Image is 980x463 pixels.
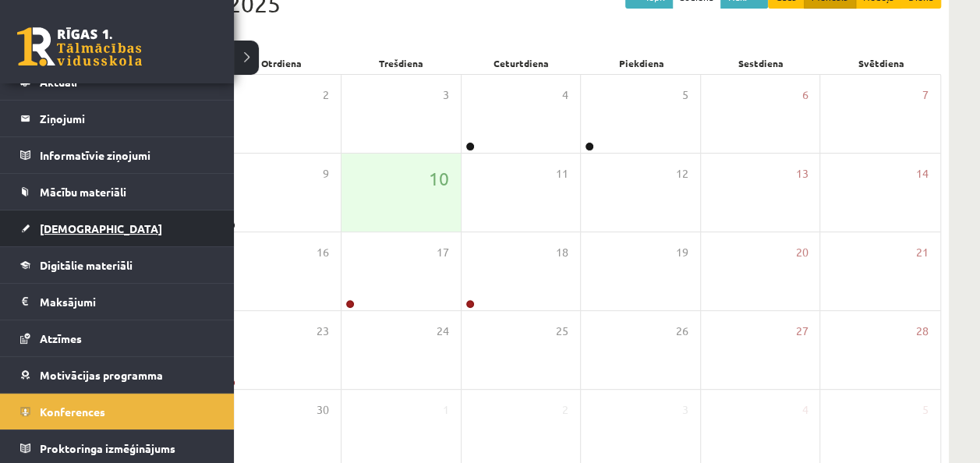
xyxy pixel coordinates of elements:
a: Digitālie materiāli [20,247,214,283]
div: Svētdiena [821,52,941,74]
span: Digitālie materiāli [40,258,133,272]
span: 28 [916,323,929,340]
span: 11 [556,165,568,182]
span: Atzīmes [40,331,82,345]
a: Mācību materiāli [20,174,214,210]
a: Atzīmes [20,320,214,356]
div: Ceturtdiena [462,52,582,74]
legend: Ziņojumi [40,101,214,136]
span: 3 [443,87,449,104]
span: 7 [922,87,929,104]
span: 13 [795,165,808,182]
span: 5 [922,401,929,419]
span: [DEMOGRAPHIC_DATA] [40,221,162,235]
span: 14 [916,165,929,182]
a: Motivācijas programma [20,357,214,393]
span: Konferences [40,405,105,419]
a: Maksājumi [20,284,214,320]
span: 23 [317,323,329,340]
span: Mācību materiāli [40,185,126,199]
span: 2 [323,87,329,104]
span: 6 [801,87,808,104]
span: 4 [801,401,808,419]
a: Informatīvie ziņojumi [20,137,214,173]
a: [DEMOGRAPHIC_DATA] [20,210,214,246]
a: Konferences [20,394,214,429]
span: 27 [795,323,808,340]
div: Piekdiena [581,52,701,74]
span: 21 [916,244,929,261]
span: 18 [556,244,568,261]
span: 26 [676,323,688,340]
span: Motivācijas programma [40,368,163,382]
a: Ziņojumi [20,101,214,136]
div: Trešdiena [341,52,462,74]
span: 24 [437,323,449,340]
span: 12 [676,165,688,182]
span: Proktoringa izmēģinājums [40,441,175,455]
div: Sestdiena [701,52,821,74]
div: Otrdiena [221,52,341,74]
span: 30 [317,401,329,419]
span: 19 [676,244,688,261]
span: 5 [682,87,688,104]
span: 20 [795,244,808,261]
legend: Informatīvie ziņojumi [40,137,214,173]
span: 16 [317,244,329,261]
span: 2 [562,401,568,419]
legend: Maksājumi [40,284,214,320]
span: 1 [443,401,449,419]
a: Rīgas 1. Tālmācības vidusskola [17,27,142,66]
span: 9 [323,165,329,182]
span: 3 [682,401,688,419]
span: 4 [562,87,568,104]
span: 25 [556,323,568,340]
span: 10 [429,165,449,192]
span: 17 [437,244,449,261]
